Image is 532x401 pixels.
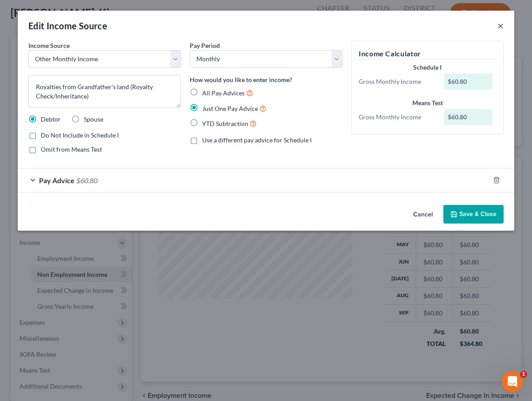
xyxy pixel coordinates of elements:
[76,176,98,185] span: $60.80
[520,371,527,378] span: 1
[444,109,493,125] div: $60.80
[202,120,248,127] span: YTD Subtraction
[41,115,61,123] span: Debtor
[84,115,103,123] span: Spouse
[497,20,504,31] button: ×
[444,74,493,90] div: $60.80
[354,77,440,86] div: Gross Monthly Income
[359,63,496,72] div: Schedule I
[190,41,220,50] label: Pay Period
[406,206,440,224] button: Cancel
[359,98,496,107] div: Means Test
[28,20,107,32] div: Edit Income Source
[202,136,312,144] span: Use a different pay advice for Schedule I
[354,113,440,122] div: Gross Monthly Income
[41,131,119,139] span: Do Not Include in Schedule I
[41,145,102,153] span: Omit from Means Test
[190,75,292,84] label: How would you like to enter income?
[502,371,523,392] iframe: Intercom live chat
[28,42,70,49] span: Income Source
[202,89,245,97] span: All Pay Advices
[202,105,258,112] span: Just One Pay Advice
[359,48,496,59] h5: Income Calculator
[443,205,504,224] button: Save & Close
[39,176,74,185] span: Pay Advice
